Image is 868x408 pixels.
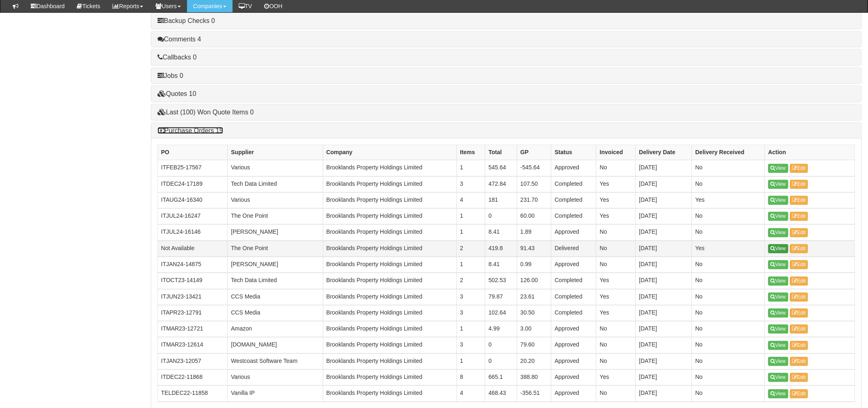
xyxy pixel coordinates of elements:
td: Yes [596,192,636,208]
a: Edit [790,325,809,334]
td: Approved [551,370,596,386]
td: Yes [596,176,636,192]
a: Edit [790,164,809,173]
td: [DATE] [636,160,692,176]
td: 181 [485,192,517,208]
td: The One Point [228,241,323,257]
td: -545.64 [517,160,551,176]
td: Completed [551,273,596,289]
td: No [692,225,765,241]
a: View [768,180,788,189]
td: [DATE] [636,305,692,321]
td: Completed [551,192,596,208]
td: Brooklands Property Holdings Limited [323,386,457,402]
td: ITAPR23-12791 [158,305,228,321]
td: Yes [692,192,765,208]
td: Brooklands Property Holdings Limited [323,273,457,289]
td: 545.64 [485,160,517,176]
td: 8.41 [485,225,517,241]
td: ITJUL24-16146 [158,225,228,241]
a: Last (100) Won Quote Items 0 [158,109,254,116]
td: 1.89 [517,225,551,241]
a: View [768,244,788,253]
td: ITDEC22-11868 [158,370,228,386]
td: [DATE] [636,353,692,369]
td: 79.87 [485,289,517,305]
a: View [768,309,788,318]
td: No [596,386,636,402]
th: Total [485,145,517,160]
td: No [692,386,765,402]
td: 1 [457,225,485,241]
td: ITJUN23-13421 [158,289,228,305]
a: Backup Checks 0 [158,17,215,24]
th: Items [457,145,485,160]
td: Brooklands Property Holdings Limited [323,192,457,208]
a: View [768,357,788,366]
td: Not Available [158,241,228,257]
td: CCS Media [228,289,323,305]
td: Brooklands Property Holdings Limited [323,160,457,176]
a: View [768,260,788,269]
td: [DATE] [636,176,692,192]
td: 2 [457,241,485,257]
td: No [692,257,765,273]
td: Approved [551,160,596,176]
td: 468.43 [485,386,517,402]
td: 388.80 [517,370,551,386]
a: Edit [790,228,809,237]
a: Edit [790,212,809,221]
td: Completed [551,305,596,321]
th: Status [551,145,596,160]
td: Brooklands Property Holdings Limited [323,209,457,225]
td: No [596,225,636,241]
th: Action [765,145,855,160]
td: 91.43 [517,241,551,257]
td: No [692,370,765,386]
td: No [596,337,636,353]
a: Edit [790,180,809,189]
td: Various [228,192,323,208]
td: [PERSON_NAME] [228,257,323,273]
td: -356.51 [517,386,551,402]
td: Completed [551,176,596,192]
a: Edit [790,373,809,382]
td: 0 [485,209,517,225]
th: Supplier [228,145,323,160]
td: [DATE] [636,370,692,386]
a: Edit [790,390,809,399]
td: ITMAR23-12721 [158,321,228,337]
a: Edit [790,277,809,286]
td: No [692,289,765,305]
th: GP [517,145,551,160]
td: 665.1 [485,370,517,386]
a: View [768,212,788,221]
td: ITMAR23-12614 [158,337,228,353]
td: 79.60 [517,337,551,353]
td: Brooklands Property Holdings Limited [323,321,457,337]
td: Yes [596,273,636,289]
td: Brooklands Property Holdings Limited [323,225,457,241]
td: Completed [551,209,596,225]
td: [DATE] [636,386,692,402]
td: No [596,257,636,273]
td: [DATE] [636,337,692,353]
td: TELDEC22-11858 [158,386,228,402]
td: 30.50 [517,305,551,321]
td: 60.00 [517,209,551,225]
td: 1 [457,209,485,225]
a: View [768,293,788,302]
td: No [596,353,636,369]
td: Approved [551,321,596,337]
td: Approved [551,257,596,273]
a: Comments 4 [158,36,201,43]
a: View [768,341,788,350]
td: No [596,321,636,337]
a: Edit [790,309,809,318]
td: ITOCT23-14149 [158,273,228,289]
th: Delivery Date [636,145,692,160]
td: No [692,321,765,337]
td: No [692,353,765,369]
td: ITAUG24-16340 [158,192,228,208]
td: Yes [596,370,636,386]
